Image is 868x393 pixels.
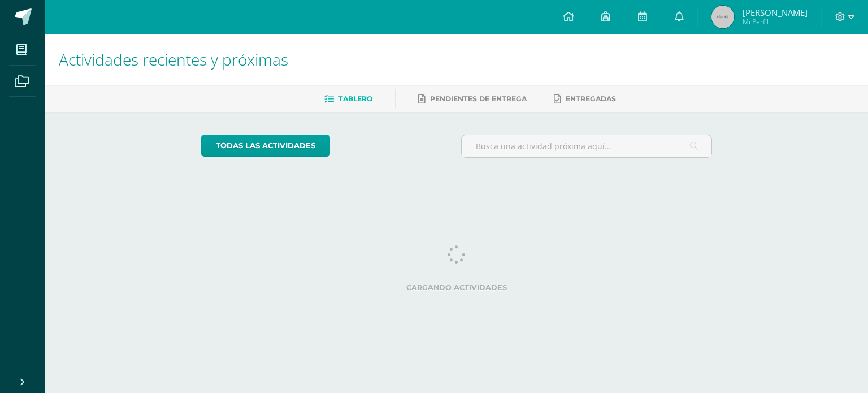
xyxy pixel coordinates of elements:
[554,90,616,108] a: Entregadas
[711,6,734,28] img: 45x45
[743,17,808,27] span: Mi Perfil
[324,90,372,108] a: Tablero
[201,135,330,157] a: todas las Actividades
[201,283,713,292] label: Cargando actividades
[418,90,527,108] a: Pendientes de entrega
[59,49,288,70] span: Actividades recientes y próximas
[338,94,372,103] span: Tablero
[566,94,616,103] span: Entregadas
[743,7,808,18] span: [PERSON_NAME]
[430,94,527,103] span: Pendientes de entrega
[462,135,712,157] input: Busca una actividad próxima aquí...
